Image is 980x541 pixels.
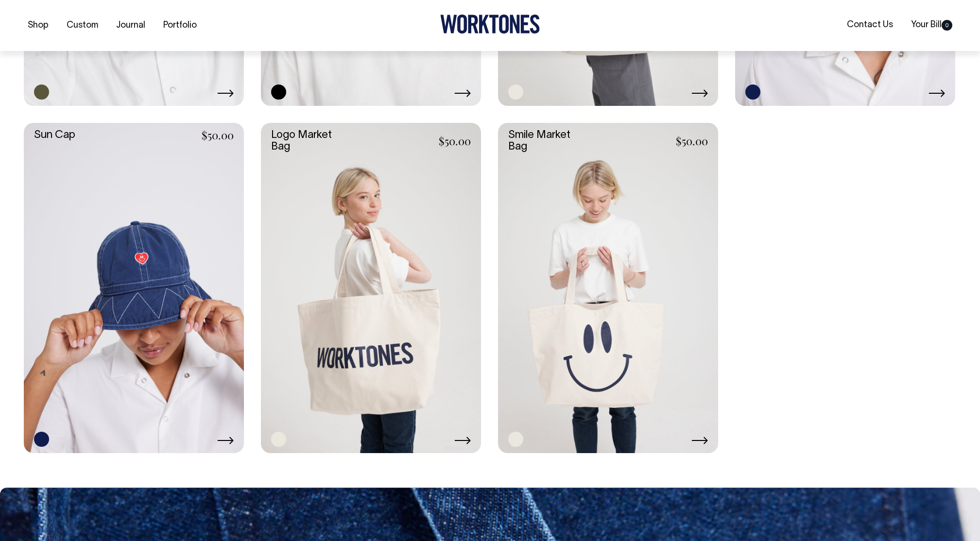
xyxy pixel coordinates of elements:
a: Contact Us [843,17,897,33]
a: Custom [63,17,102,34]
a: Journal [112,17,149,34]
a: Shop [24,17,52,34]
a: Portfolio [159,17,201,34]
span: 0 [942,20,952,31]
a: Your Bill0 [907,17,956,33]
